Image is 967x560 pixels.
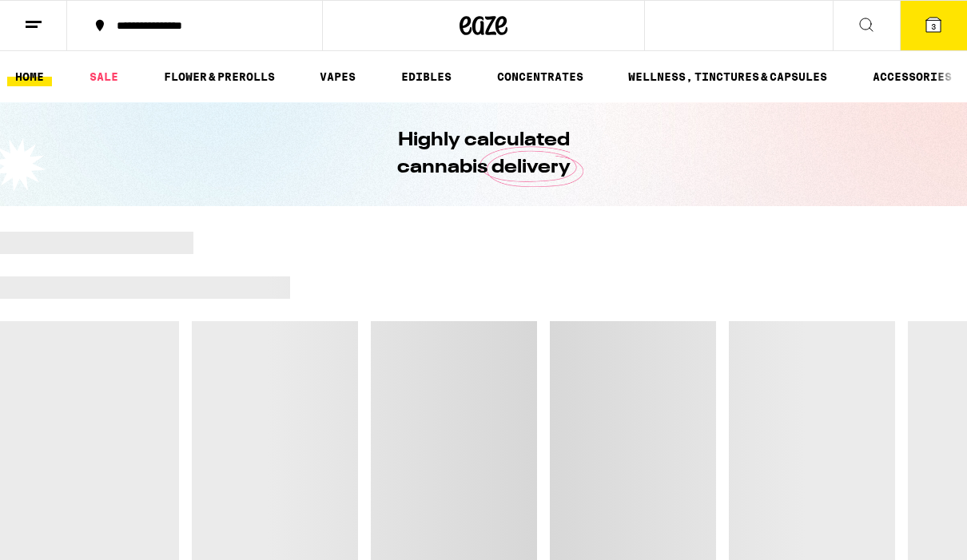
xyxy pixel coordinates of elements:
a: CONCENTRATES [489,67,591,86]
a: SALE [82,67,126,86]
span: 3 [931,22,936,31]
a: FLOWER & PREROLLS [156,67,283,86]
h1: Highly calculated cannabis delivery [352,127,615,181]
a: EDIBLES [393,67,460,86]
a: ACCESSORIES [865,67,960,86]
a: HOME [7,67,52,86]
a: WELLNESS, TINCTURES & CAPSULES [620,67,835,86]
a: VAPES [312,67,364,86]
button: 3 [900,1,967,50]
